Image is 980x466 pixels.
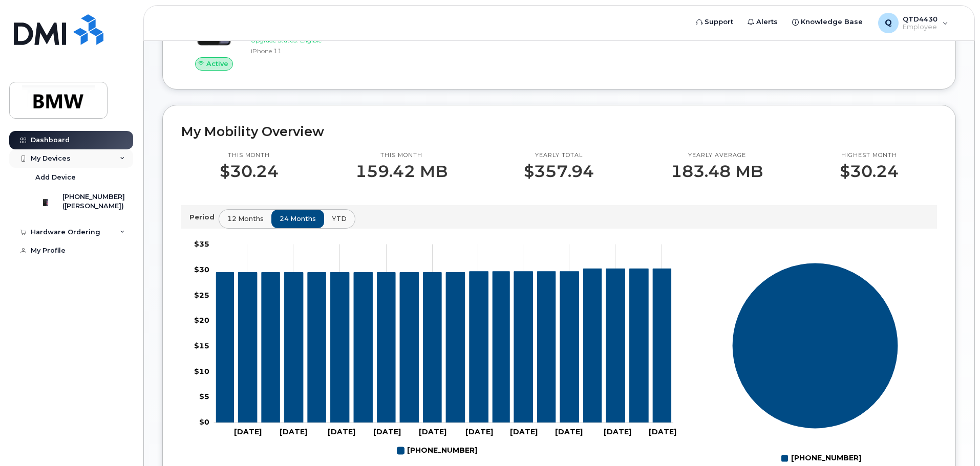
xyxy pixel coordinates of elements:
tspan: $5 [199,392,209,401]
tspan: [DATE] [373,427,401,436]
span: Support [705,17,733,27]
p: Highest month [840,151,899,160]
tspan: [DATE] [234,427,262,436]
a: Alerts [740,12,785,32]
p: $30.24 [220,162,279,181]
g: Series [732,262,899,429]
p: 159.42 MB [355,162,448,181]
tspan: $25 [194,290,209,299]
tspan: [DATE] [604,427,631,436]
p: 183.48 MB [671,162,763,181]
p: Yearly total [524,151,594,160]
p: Period [189,212,219,222]
tspan: [DATE] [555,427,583,436]
tspan: [DATE] [510,427,538,436]
tspan: [DATE] [649,427,676,436]
tspan: $15 [194,341,209,350]
a: Support [689,12,740,32]
span: Active [206,59,228,69]
tspan: $20 [194,316,209,325]
tspan: [DATE] [419,427,446,436]
g: Chart [194,239,676,459]
iframe: Messenger Launcher [935,421,972,458]
span: Knowledge Base [801,17,863,27]
h2: My Mobility Overview [181,124,937,139]
span: Upgrade Status: [251,36,298,44]
g: 864-320-6902 [216,269,671,423]
span: Q [885,17,892,29]
tspan: [DATE] [328,427,355,436]
tspan: $35 [194,239,209,249]
span: QTD4430 [903,15,938,23]
tspan: [DATE] [465,427,493,436]
span: 12 months [227,214,264,224]
p: $357.94 [524,162,594,181]
span: Employee [903,23,938,31]
span: Alerts [756,17,778,27]
span: YTD [332,214,347,224]
div: iPhone 11 [251,47,357,55]
p: $30.24 [840,162,899,181]
g: 864-320-6902 [397,442,477,459]
tspan: $10 [194,366,209,375]
g: Legend [397,442,477,459]
p: This month [220,151,279,160]
p: This month [355,151,448,160]
div: QTD4430 [871,13,955,33]
span: Eligible [300,36,322,44]
a: Knowledge Base [785,12,870,32]
p: Yearly average [671,151,763,160]
tspan: $0 [199,417,209,427]
tspan: $30 [194,264,209,274]
tspan: [DATE] [280,427,307,436]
